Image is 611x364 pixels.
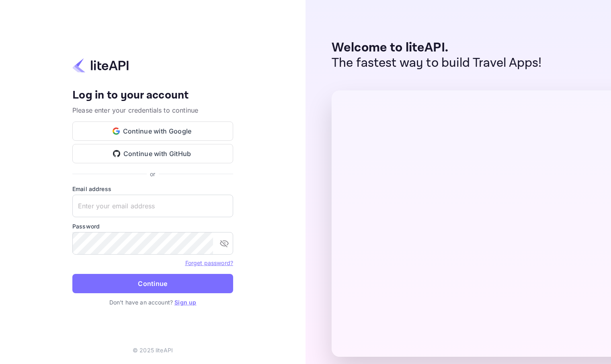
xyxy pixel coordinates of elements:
button: Continue with GitHub [72,144,233,163]
button: Continue with Google [72,121,233,141]
h4: Log in to your account [72,88,233,103]
button: toggle password visibility [216,235,232,251]
a: Forget password? [185,259,233,267]
button: Continue [72,274,233,293]
a: Sign up [174,299,196,306]
label: Password [72,222,233,230]
p: Don't have an account? [72,298,233,306]
p: The fastest way to build Travel Apps! [332,56,542,71]
p: or [150,170,155,178]
a: Forget password? [185,259,233,266]
p: © 2025 liteAPI [133,346,173,354]
label: Email address [72,185,233,193]
input: Enter your email address [72,195,233,217]
img: liteapi [72,58,129,73]
p: Welcome to liteAPI. [332,40,542,56]
p: Please enter your credentials to continue [72,105,233,115]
